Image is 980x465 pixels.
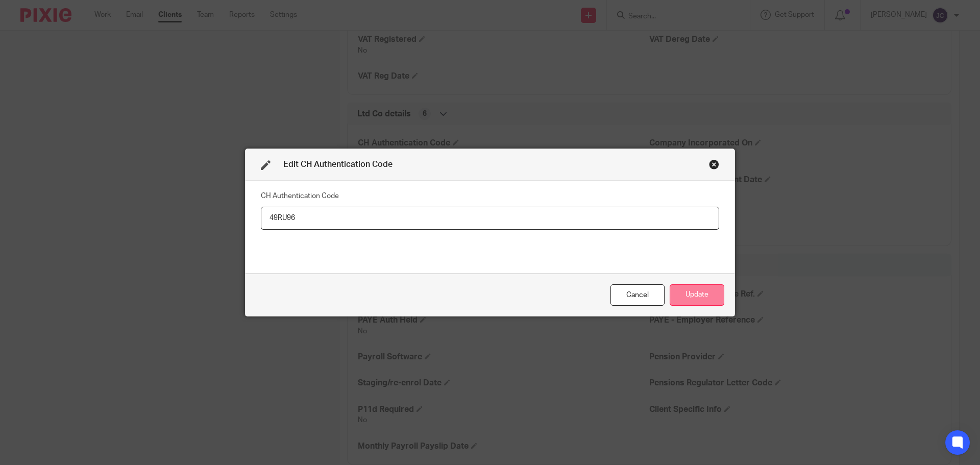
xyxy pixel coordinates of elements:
[283,160,393,168] span: Edit CH Authentication Code
[709,159,719,169] div: Close this dialog window
[261,207,719,230] input: CH Authentication Code
[610,284,665,306] div: Close this dialog window
[261,191,339,201] label: CH Authentication Code
[670,284,724,306] button: Update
